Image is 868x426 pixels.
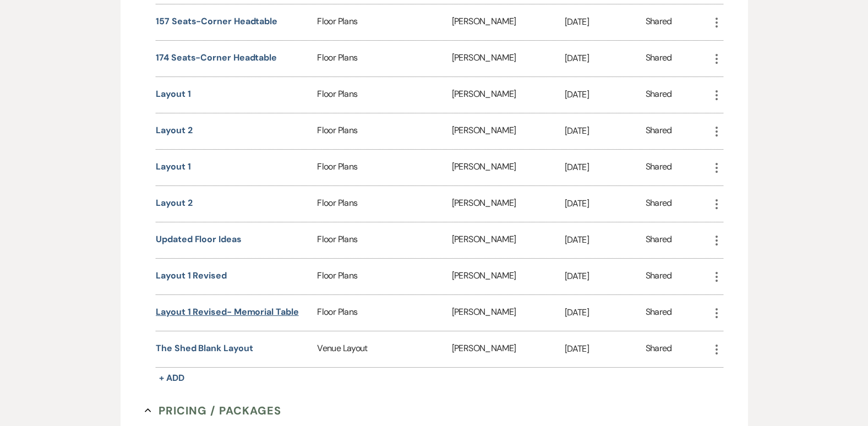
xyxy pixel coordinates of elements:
div: Shared [646,342,672,357]
div: [PERSON_NAME] [452,41,565,77]
div: Floor Plans [317,41,451,77]
div: Shared [646,15,672,30]
div: Floor Plans [317,295,451,331]
button: Layout 2 [156,124,192,137]
div: [PERSON_NAME] [452,259,565,294]
div: Floor Plans [317,150,451,185]
button: 174 Seats-Corner Headtable [156,51,277,64]
span: + Add [159,372,184,384]
button: Layout 1 [156,160,190,173]
p: [DATE] [565,342,646,356]
button: + Add [156,370,188,386]
div: Shared [646,196,672,211]
p: [DATE] [565,196,646,211]
div: Shared [646,233,672,248]
div: Shared [646,305,672,320]
p: [DATE] [565,233,646,247]
div: [PERSON_NAME] [452,4,565,40]
div: Floor Plans [317,259,451,294]
p: [DATE] [565,160,646,174]
p: [DATE] [565,269,646,283]
button: Updated Floor ideas [156,233,241,246]
div: Floor Plans [317,222,451,258]
div: Shared [646,51,672,66]
div: Floor Plans [317,4,451,40]
div: [PERSON_NAME] [452,150,565,185]
div: [PERSON_NAME] [452,186,565,222]
button: 157 Seats-Corner Headtable [156,15,277,28]
div: [PERSON_NAME] [452,295,565,331]
button: Layout 1 revised- Memorial Table [156,305,298,319]
div: [PERSON_NAME] [452,222,565,258]
p: [DATE] [565,305,646,320]
div: Floor Plans [317,113,451,149]
div: Venue Layout [317,331,451,367]
button: The Shed Blank Layout [156,342,253,355]
div: Floor Plans [317,186,451,222]
div: [PERSON_NAME] [452,113,565,149]
div: Floor Plans [317,77,451,113]
button: Layout 1 Revised [156,269,227,282]
p: [DATE] [565,88,646,102]
button: Layout 2 [156,196,192,210]
div: [PERSON_NAME] [452,331,565,367]
p: [DATE] [565,15,646,29]
button: Pricing / Packages [145,402,281,419]
div: Shared [646,160,672,175]
p: [DATE] [565,124,646,138]
p: [DATE] [565,51,646,65]
button: Layout 1 [156,88,190,101]
div: Shared [646,88,672,102]
div: Shared [646,124,672,139]
div: Shared [646,269,672,284]
div: [PERSON_NAME] [452,77,565,113]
